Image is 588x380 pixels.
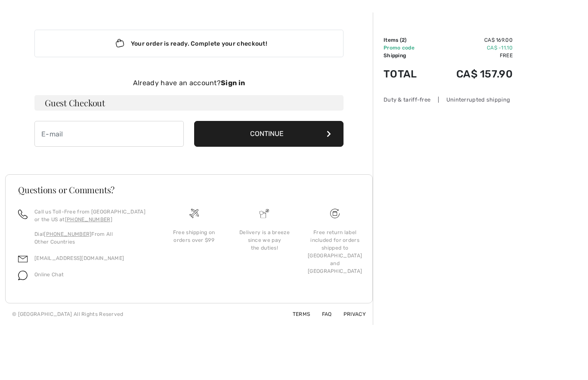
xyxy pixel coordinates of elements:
td: Items ( ) [384,37,432,44]
td: CA$ 169.00 [432,37,513,44]
td: Promo code [384,44,432,52]
button: Continue [194,121,344,147]
td: Free [432,52,513,60]
h3: Questions or Comments? [18,186,360,195]
span: 2 [402,37,405,43]
a: Terms [282,312,310,318]
img: chat [18,271,28,281]
div: Your order is ready. Complete your checkout! [34,30,344,58]
div: Duty & tariff-free | Uninterrupted shipping [384,96,513,104]
strong: Sign in [221,79,245,87]
a: [PHONE_NUMBER] [44,232,91,238]
a: [PHONE_NUMBER] [65,217,112,223]
a: [EMAIL_ADDRESS][DOMAIN_NAME] [34,256,124,262]
td: CA$ -11.10 [432,44,513,52]
div: Free return label included for orders shipped to [GEOGRAPHIC_DATA] and [GEOGRAPHIC_DATA] [306,229,363,275]
td: Shipping [384,52,432,60]
h3: Guest Checkout [34,96,344,111]
img: email [18,255,28,264]
p: Dial From All Other Countries [34,231,149,246]
p: Call us Toll-Free from [GEOGRAPHIC_DATA] or the US at [34,208,149,224]
div: Delivery is a breeze since we pay the duties! [236,229,293,252]
div: Already have an account? [34,78,344,89]
img: Free shipping on orders over $99 [330,209,340,219]
img: Free shipping on orders over $99 [189,209,199,219]
a: FAQ [312,312,332,318]
img: call [18,210,28,219]
img: Delivery is a breeze since we pay the duties! [260,209,269,219]
div: Free shipping on orders over $99 [166,229,223,244]
td: CA$ 157.90 [432,60,513,89]
a: Privacy [333,312,366,318]
td: Total [384,60,432,89]
div: © [GEOGRAPHIC_DATA] All Rights Reserved [12,311,124,318]
span: Online Chat [34,272,64,278]
input: E-mail [34,121,184,147]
